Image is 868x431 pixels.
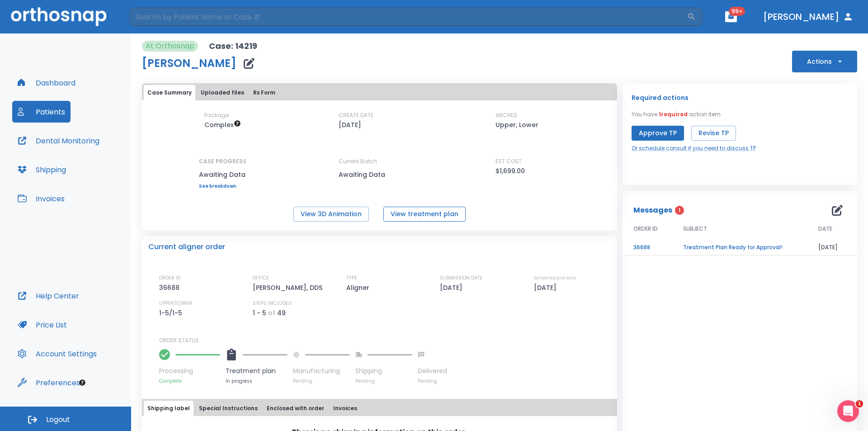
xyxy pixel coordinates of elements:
[495,119,538,130] p: Upper, Lower
[277,308,286,318] p: 49
[250,85,279,100] button: Rx Form
[418,366,447,376] p: Delivered
[204,120,241,129] span: Up to 50 Steps (100 aligners)
[12,372,85,393] button: Preferences
[159,274,180,282] p: ORDER ID
[159,378,220,384] p: Complete
[632,126,684,141] button: Approve TP
[11,7,107,26] img: Orthosnap
[12,72,81,94] button: Dashboard
[159,366,220,376] p: Processing
[856,400,863,407] span: 1
[159,336,611,345] p: ORDER STATUS
[440,282,466,293] p: [DATE]
[355,366,412,376] p: Shipping
[495,111,517,119] p: ARCHES
[418,378,447,384] p: Pending
[199,184,246,189] a: See breakdown
[293,366,350,376] p: Manufacturing
[672,240,807,256] td: Treatment Plan Ready for Approval!
[659,110,688,118] span: 1 required
[293,207,369,222] button: View 3D Animation
[632,144,756,152] a: Or schedule consult if you need to discuss TP
[144,85,615,100] div: tabs
[199,169,246,180] p: Awaiting Data
[12,188,70,209] button: Invoices
[204,111,229,119] p: Package
[339,157,420,166] p: Current Batch
[148,242,225,252] p: Current aligner order
[683,225,707,233] span: SUBJECT
[197,85,248,100] button: Uploaded files
[339,119,361,130] p: [DATE]
[807,240,857,256] td: [DATE]
[253,282,325,293] p: [PERSON_NAME], DDS
[330,401,361,416] button: Invoices
[46,415,70,425] span: Logout
[253,274,269,282] p: OFFICE
[691,126,736,141] button: Revise TP
[633,225,658,233] span: ORDER ID
[12,159,71,180] button: Shipping
[837,400,859,422] iframe: Intercom live chat
[355,378,412,384] p: Pending
[495,166,525,176] p: $1,699.00
[209,41,257,52] p: Case: 14219
[159,282,183,293] p: 36688
[759,9,857,25] button: [PERSON_NAME]
[675,206,684,215] span: 1
[346,282,373,293] p: Aligner
[633,205,672,216] p: Messages
[144,401,193,416] button: Shipping label
[142,58,236,69] h1: [PERSON_NAME]
[293,378,350,384] p: Pending
[253,299,292,308] p: STEPS INCLUDED
[632,110,721,118] p: You have action item
[623,240,672,256] td: 36688
[195,401,261,416] button: Special Instructions
[263,401,328,416] button: Enclosed with order
[226,366,288,376] p: Treatment plan
[253,308,266,318] p: 1 - 5
[632,92,689,103] p: Required actions
[159,308,185,318] p: 1-5/1-5
[12,101,71,123] button: Patients
[339,111,373,119] p: CREATE DATE
[199,157,246,166] p: CASE PROGRESS
[144,401,615,416] div: tabs
[534,282,560,293] p: [DATE]
[440,274,482,282] p: SUBMISSION DATE
[12,130,105,152] button: Dental Monitoring
[226,378,288,384] p: In progress
[146,41,194,52] p: At Orthosnap
[534,274,576,282] p: ESTIMATED SHIP DATE
[346,274,357,282] p: TYPE
[12,314,72,336] button: Price List
[268,308,275,318] p: of
[383,207,466,222] button: View treatment plan
[729,7,745,16] span: 99+
[818,225,832,233] span: DATE
[144,85,195,100] button: Case Summary
[78,379,86,387] div: Tooltip anchor
[792,51,857,72] button: Actions
[159,299,192,308] p: UPPER/LOWER
[495,157,522,166] p: EST COST
[12,285,85,307] button: Help Center
[129,8,687,26] input: Search by Patient Name or Case #
[339,169,420,180] p: Awaiting Data
[12,343,102,365] button: Account Settings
